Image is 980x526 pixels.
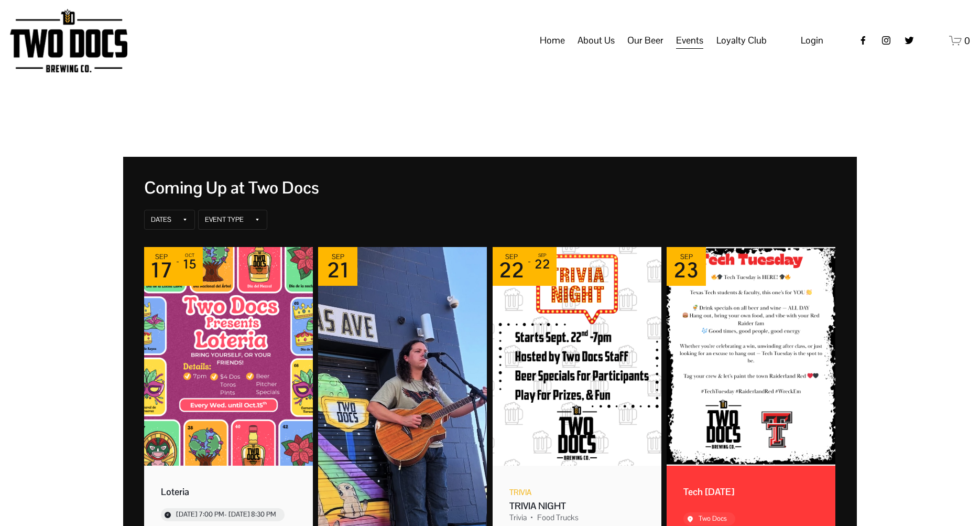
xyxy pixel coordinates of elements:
div: Dates [151,216,171,224]
div: Event name [509,500,645,512]
img: Two Docs Brewing Co. [10,9,127,72]
div: Event Type [205,216,244,224]
span: Events [676,31,703,49]
div: Trivia [509,512,527,523]
div: 23 [673,261,699,280]
div: Sep [535,253,550,258]
div: 22 [535,258,550,271]
div: Event category [509,487,531,498]
div: Sep [327,253,349,261]
div: Event location [699,514,727,523]
a: Facebook [858,35,868,46]
a: folder dropdown [627,30,663,50]
div: Event dates: September 22 - September 22 [493,247,557,286]
a: folder dropdown [716,30,767,50]
span: Login [801,34,823,46]
div: Event tags [509,512,645,523]
a: folder dropdown [578,30,615,50]
img: Picture for 'Tech Tuesday' event [667,247,835,466]
span: 0 [964,35,970,47]
div: 21 [327,261,349,280]
img: Picture for 'Loteria' event [144,247,313,466]
a: instagram-unauth [881,35,891,46]
div: Event date: September 23 [667,247,706,286]
a: Login [801,31,823,49]
div: Sep [673,253,699,261]
div: Event name [683,486,819,498]
div: 22 [499,261,524,280]
div: Start time: 7:00 PM, end time: 8:30 PM [176,510,276,519]
div: Event date: September 21 [318,247,357,286]
div: Event dates: September 17 - October 15 [144,247,203,286]
div: Food Trucks [537,512,579,523]
div: Sep [499,253,524,261]
a: folder dropdown [676,30,703,50]
div: Sep [150,253,172,261]
div: 15 [183,258,197,271]
div: Event name [161,486,296,498]
div: Coming Up at Two Docs [144,178,836,198]
span: About Us [578,31,615,49]
a: twitter-unauth [904,35,914,46]
a: 0 items in cart [949,34,971,47]
a: Home [540,30,565,50]
div: Oct [183,253,197,258]
img: Picture for 'TRIVIA NIGHT' event [493,247,661,466]
span: Loyalty Club [716,31,767,49]
div: 17 [150,261,172,280]
span: Our Beer [627,31,663,49]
